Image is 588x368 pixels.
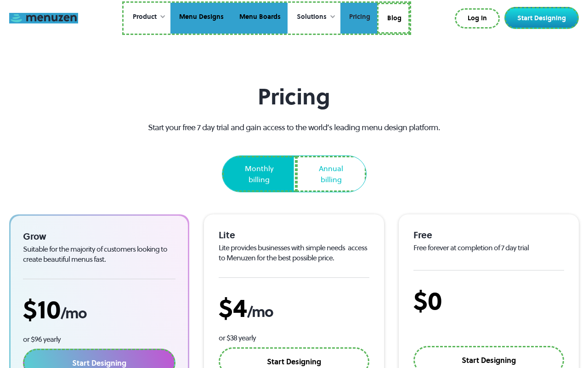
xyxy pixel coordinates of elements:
[61,303,86,323] span: /mo
[23,244,175,264] div: Suitable for the majority of customers looking to create beautiful menus fast.
[413,285,564,316] div: $0
[23,294,175,325] div: $
[219,293,369,323] div: $
[309,163,354,185] div: Annual billing
[297,12,327,22] div: Solutions
[235,163,284,185] div: Monthly billing
[133,12,157,22] div: Product
[413,229,564,241] div: Free
[132,84,457,110] h1: Pricing
[219,229,369,241] div: Lite
[124,3,170,31] div: Product
[504,7,579,29] a: Start Designing
[23,334,175,345] div: or $96 yearly
[132,121,457,133] p: Start your free 7 day trial and gain access to the world’s leading menu design platform.
[455,8,500,29] a: Log In
[413,243,564,253] div: Free forever at completion of 7 day trial
[23,230,175,242] div: Grow
[219,243,369,263] div: Lite provides businesses with simple needs access to Menuzen for the best possible price.
[288,3,340,31] div: Solutions
[233,290,247,326] span: 4
[231,3,288,34] a: Menu Boards
[377,3,410,34] a: Blog
[37,292,61,327] span: 10
[340,3,377,34] a: Pricing
[170,3,231,34] a: Menu Designs
[219,333,369,343] div: or $38 yearly
[247,302,273,322] span: /mo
